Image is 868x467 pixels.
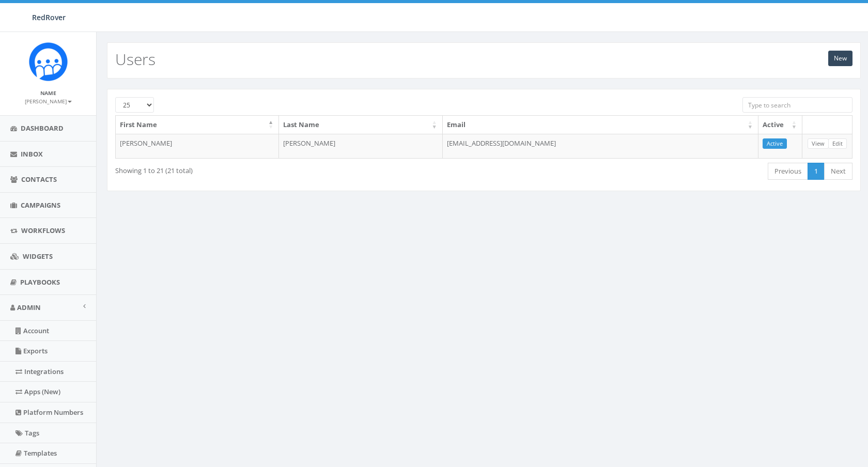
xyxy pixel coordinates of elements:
span: RedRover [32,12,66,22]
span: Playbooks [20,277,60,287]
span: Dashboard [21,123,64,133]
span: Contacts [21,175,57,184]
td: [PERSON_NAME] [279,134,442,159]
div: Showing 1 to 21 (21 total) [115,162,413,176]
span: Campaigns [21,200,60,210]
td: [EMAIL_ADDRESS][DOMAIN_NAME] [443,134,758,159]
a: View [808,138,829,149]
a: New [828,51,853,66]
small: Name [40,89,56,97]
th: First Name: activate to sort column descending [116,116,279,134]
span: Workflows [21,226,65,235]
th: Active: activate to sort column ascending [758,116,802,134]
th: Last Name: activate to sort column ascending [279,116,442,134]
a: Active [763,138,787,149]
small: [PERSON_NAME] [25,98,72,105]
span: Inbox [21,149,43,159]
th: Email: activate to sort column ascending [443,116,758,134]
a: Next [824,163,853,180]
a: 1 [808,163,825,180]
span: Widgets [23,252,53,261]
h2: Users [115,51,156,68]
input: Type to search [742,97,853,113]
a: [PERSON_NAME] [25,96,72,105]
a: Previous [768,163,808,180]
span: Admin [17,303,41,312]
a: Edit [828,138,847,149]
td: [PERSON_NAME] [116,134,279,159]
img: Rally_Corp_Icon.png [29,42,68,81]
